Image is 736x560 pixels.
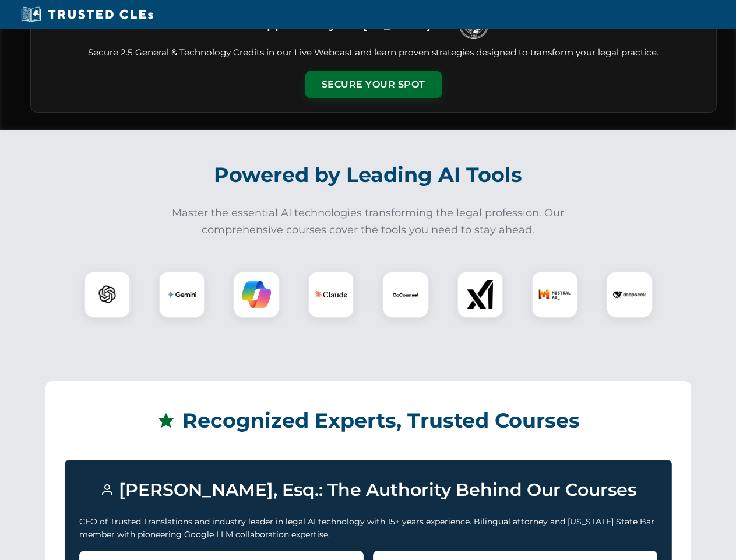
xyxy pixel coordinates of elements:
[457,271,503,318] div: xAI
[315,278,347,311] img: Claude Logo
[65,400,672,441] h2: Recognized Experts, Trusted Courses
[613,278,646,311] img: DeepSeek Logo
[45,46,702,60] p: Secure 2.5 General & Technology Credits in our Live Webcast and learn proven strategies designed ...
[606,271,653,318] div: DeepSeek
[45,155,691,195] h2: Powered by Leading AI Tools
[531,271,578,318] div: Mistral AI
[164,205,572,239] p: Master the essential AI technologies transforming the legal profession. Our comprehensive courses...
[382,271,429,318] div: CoCounsel
[391,280,420,309] img: CoCounsel Logo
[305,71,442,98] button: Secure Your Spot
[79,515,657,541] p: CEO of Trusted Translations and industry leader in legal AI technology with 15+ years experience....
[90,278,124,311] img: ChatGPT Logo
[538,278,571,311] img: Mistral AI Logo
[84,271,131,318] div: ChatGPT
[167,280,196,309] img: Gemini Logo
[233,271,280,318] div: Copilot
[466,280,495,309] img: xAI Logo
[17,6,157,23] img: Trusted CLEs
[159,271,205,318] div: Gemini
[308,271,354,318] div: Claude
[242,280,271,309] img: Copilot Logo
[79,474,657,506] h3: [PERSON_NAME], Esq.: The Authority Behind Our Courses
